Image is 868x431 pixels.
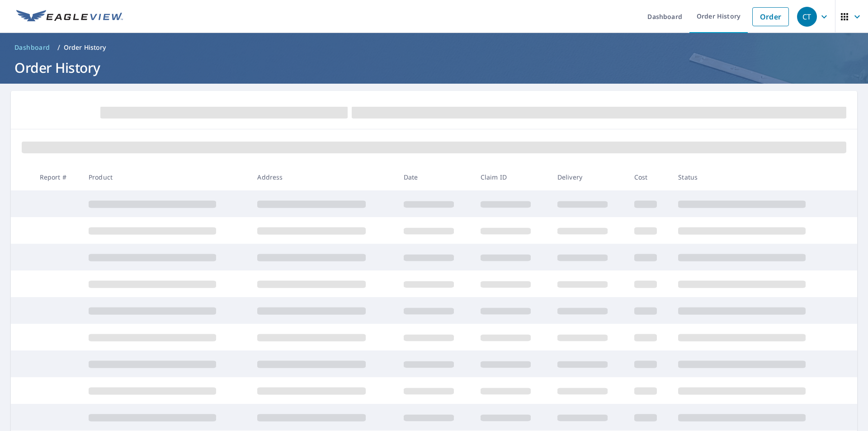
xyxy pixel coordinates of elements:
[16,10,123,24] img: EV Logo
[57,42,60,53] li: /
[250,164,396,190] th: Address
[627,164,671,190] th: Cost
[396,164,473,190] th: Date
[64,43,106,52] p: Order History
[752,7,789,26] a: Order
[33,164,81,190] th: Report #
[797,7,817,27] div: CT
[11,40,857,55] nav: breadcrumb
[81,164,250,190] th: Product
[11,40,54,55] a: Dashboard
[11,58,857,77] h1: Order History
[671,164,840,190] th: Status
[550,164,627,190] th: Delivery
[14,43,50,52] span: Dashboard
[473,164,550,190] th: Claim ID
